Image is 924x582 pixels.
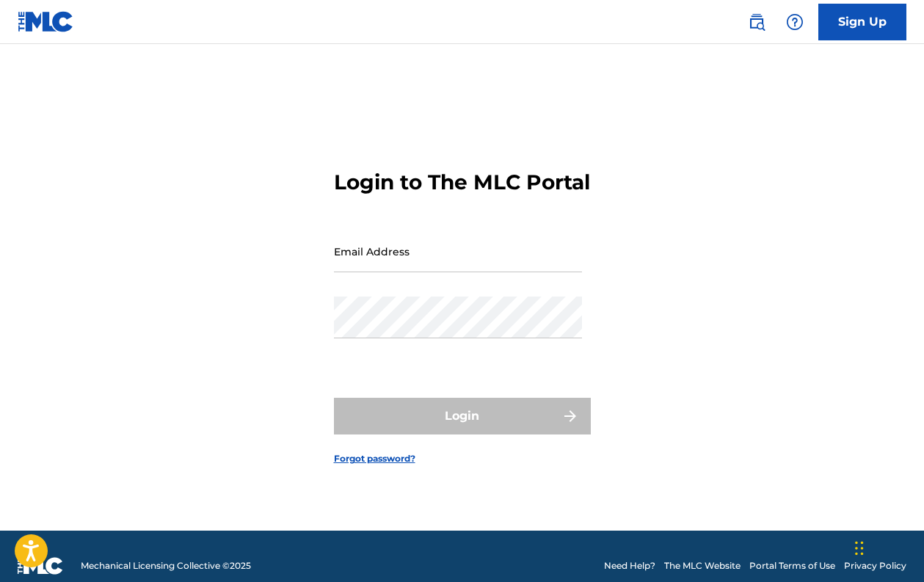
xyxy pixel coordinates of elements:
[780,7,810,37] div: Help
[851,512,924,582] iframe: Chat Widget
[742,7,771,37] a: Public Search
[18,11,74,32] img: MLC Logo
[334,170,590,195] h3: Login to The MLC Portal
[334,452,415,465] a: Forgot password?
[18,557,63,575] img: logo
[786,13,804,31] img: help
[748,13,765,31] img: search
[818,4,906,40] a: Sign Up
[851,512,924,582] div: Widget chat
[749,559,835,572] a: Portal Terms of Use
[81,559,251,572] span: Mechanical Licensing Collective © 2025
[855,526,864,570] div: Trageți
[604,559,655,572] a: Need Help?
[844,559,906,572] a: Privacy Policy
[664,559,741,572] a: The MLC Website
